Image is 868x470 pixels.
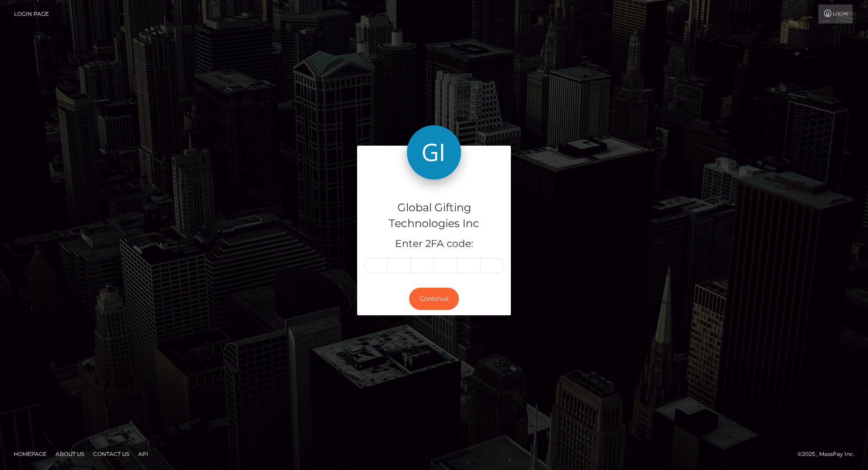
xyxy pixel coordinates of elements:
[52,447,88,461] a: About Us
[818,5,853,24] a: Login
[14,5,49,24] a: Login Page
[797,449,861,459] div: © 2025 , MassPay Inc.
[364,200,504,232] h4: Global Gifting Technologies Inc
[364,237,504,251] h5: Enter 2FA code:
[135,447,152,461] a: API
[407,125,461,180] img: Global Gifting Technologies Inc
[409,288,459,310] button: Continue
[10,447,50,461] a: Homepage
[90,447,133,461] a: Contact Us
